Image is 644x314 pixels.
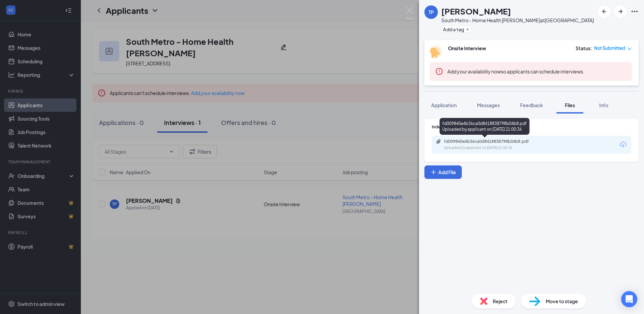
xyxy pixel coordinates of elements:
[430,169,437,176] svg: Plus
[424,165,462,179] button: Add FilePlus
[441,26,471,33] button: PlusAdd a tag
[520,102,543,108] span: Feedback
[616,7,624,15] svg: ArrowRight
[619,140,627,149] svg: Download
[436,139,545,151] a: Paperclipfd009840e4b36ca0d8418838798b04b8.pdfUploaded by applicant on [DATE] 21:00:36
[493,297,508,305] span: Reject
[465,27,470,31] svg: Plus
[631,7,639,15] svg: Ellipses
[627,46,632,51] span: down
[546,297,578,305] span: Move to stage
[576,45,592,52] div: Status :
[565,102,575,108] span: Files
[598,5,610,18] button: ArrowLeftNew
[440,118,529,135] div: fd009840e4b36ca0d8418838798b04b8.pdf Uploaded by applicant on [DATE] 21:00:36
[600,7,608,15] svg: ArrowLeftNew
[428,9,434,15] div: TP
[441,17,594,24] div: South Metro - Home Health [PERSON_NAME] at [GEOGRAPHIC_DATA]
[594,45,625,52] span: Not Submitted
[436,139,441,144] svg: Paperclip
[431,102,457,108] span: Application
[614,5,626,18] button: ArrowRight
[448,45,486,51] b: Onsite Interview
[621,291,637,307] div: Open Intercom Messenger
[477,102,500,108] span: Messages
[599,102,608,108] span: Info
[441,5,511,17] h1: [PERSON_NAME]
[435,67,443,75] svg: Error
[432,124,631,130] div: Indeed Resume
[444,139,538,144] div: fd009840e4b36ca0d8418838798b04b8.pdf
[444,145,545,151] div: Uploaded by applicant on [DATE] 21:00:36
[447,68,501,75] button: Add your availability now
[447,68,584,74] span: so applicants can schedule interviews.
